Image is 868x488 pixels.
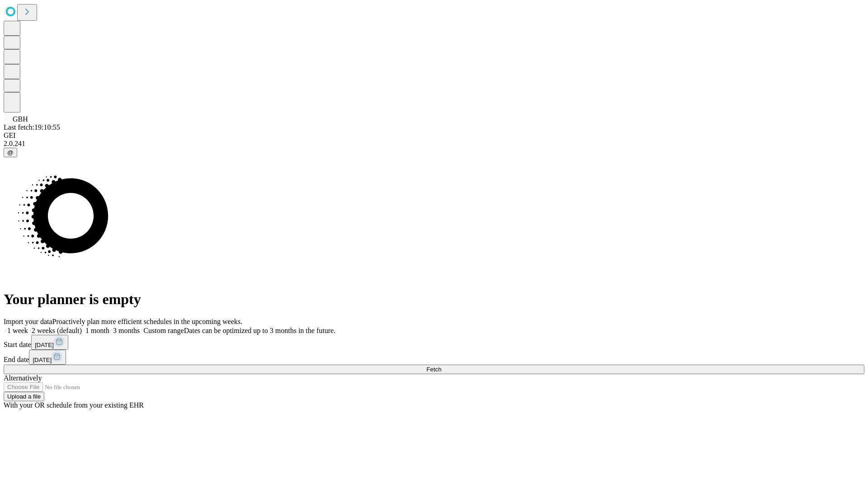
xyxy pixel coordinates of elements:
[85,327,109,334] span: 1 month
[4,365,864,374] button: Fetch
[7,149,14,156] span: @
[4,401,144,409] span: With your OR schedule from your existing EHR
[7,327,28,334] span: 1 week
[4,350,864,365] div: End date
[35,342,54,348] span: [DATE]
[4,335,864,350] div: Start date
[4,374,42,382] span: Alternatively
[4,123,60,131] span: Last fetch: 19:10:55
[4,318,52,325] span: Import your data
[143,327,184,334] span: Custom range
[13,115,28,123] span: GBH
[4,140,864,148] div: 2.0.241
[32,327,82,334] span: 2 weeks (default)
[4,131,864,140] div: GEI
[4,392,44,401] button: Upload a file
[29,350,66,365] button: [DATE]
[52,318,242,325] span: Proactively plan more efficient schedules in the upcoming weeks.
[184,327,335,334] span: Dates can be optimized up to 3 months in the future.
[426,366,441,373] span: Fetch
[33,357,52,363] span: [DATE]
[4,148,17,157] button: @
[31,335,68,350] button: [DATE]
[113,327,140,334] span: 3 months
[4,291,864,308] h1: Your planner is empty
